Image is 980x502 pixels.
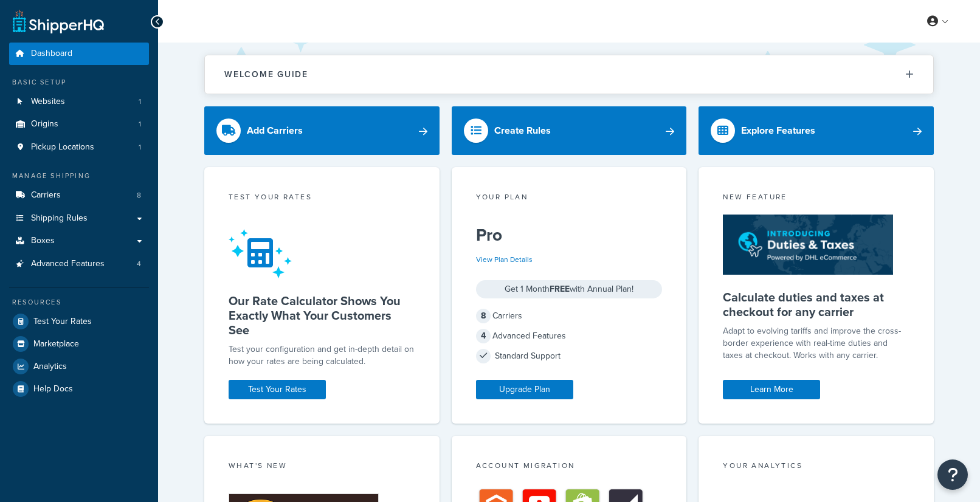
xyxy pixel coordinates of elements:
[9,253,149,275] a: Advanced Features4
[9,356,149,377] a: Analytics
[137,259,141,269] span: 4
[33,384,73,394] span: Help Docs
[723,380,820,399] a: Learn More
[31,190,61,201] span: Carriers
[33,362,67,372] span: Analytics
[229,380,326,399] a: Test Your Rates
[9,91,149,113] li: Websites
[31,142,94,153] span: Pickup Locations
[9,113,149,136] a: Origins1
[31,119,58,129] span: Origins
[723,325,909,362] p: Adapt to evolving tariffs and improve the cross-border experience with real-time duties and taxes...
[476,225,663,245] h5: Pro
[9,378,149,400] a: Help Docs
[476,191,663,205] div: Your Plan
[476,254,533,265] a: View Plan Details
[33,339,79,349] span: Marketplace
[723,191,909,205] div: New Feature
[204,106,440,155] a: Add Carriers
[476,280,663,298] div: Get 1 Month with Annual Plan!
[9,77,149,88] div: Basic Setup
[9,311,149,332] a: Test Your Rates
[937,459,968,490] button: Open Resource Center
[9,136,149,159] a: Pickup Locations1
[452,106,687,155] a: Create Rules
[476,309,491,323] span: 8
[224,70,308,79] h2: Welcome Guide
[476,348,663,365] div: Standard Support
[229,343,415,368] div: Test your configuration and get in-depth detail on how your rates are being calculated.
[9,113,149,136] li: Origins
[9,253,149,275] li: Advanced Features
[476,328,663,345] div: Advanced Features
[247,122,303,139] div: Add Carriers
[139,97,141,107] span: 1
[139,119,141,129] span: 1
[550,283,570,295] strong: FREE
[494,122,551,139] div: Create Rules
[31,236,55,246] span: Boxes
[9,184,149,207] a: Carriers8
[9,171,149,181] div: Manage Shipping
[476,460,663,474] div: Account Migration
[9,43,149,65] a: Dashboard
[31,49,72,59] span: Dashboard
[9,91,149,113] a: Websites1
[741,122,815,139] div: Explore Features
[31,97,65,107] span: Websites
[137,190,141,201] span: 8
[229,191,415,205] div: Test your rates
[9,333,149,355] a: Marketplace
[205,55,933,94] button: Welcome Guide
[31,213,88,224] span: Shipping Rules
[723,460,909,474] div: Your Analytics
[723,290,909,319] h5: Calculate duties and taxes at checkout for any carrier
[476,380,573,399] a: Upgrade Plan
[139,142,141,153] span: 1
[476,308,663,325] div: Carriers
[9,230,149,252] a: Boxes
[9,207,149,230] a: Shipping Rules
[9,136,149,159] li: Pickup Locations
[699,106,934,155] a: Explore Features
[33,317,92,327] span: Test Your Rates
[9,297,149,308] div: Resources
[229,294,415,337] h5: Our Rate Calculator Shows You Exactly What Your Customers See
[31,259,105,269] span: Advanced Features
[476,329,491,343] span: 4
[229,460,415,474] div: What's New
[9,184,149,207] li: Carriers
